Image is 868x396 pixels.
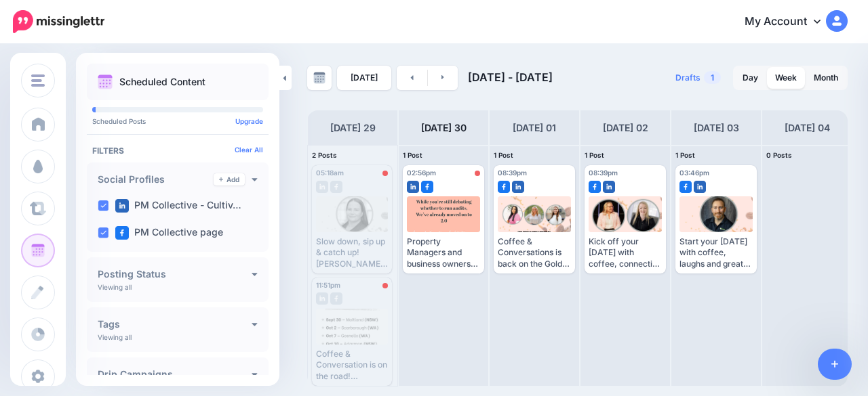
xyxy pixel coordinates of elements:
[589,181,601,193] img: facebook-square.png
[115,199,129,213] img: linkedin-square.png
[407,169,436,177] span: 02:56pm
[115,226,223,240] label: PM Collective page
[330,181,342,193] img: facebook-grey-square.png
[494,151,513,159] span: 1 Post
[512,181,524,193] img: linkedin-square.png
[421,181,433,193] img: facebook-square.png
[92,118,263,125] p: Scheduled Posts
[785,120,830,136] h4: [DATE] 04
[98,283,132,291] p: Viewing all
[675,74,701,82] span: Drafts
[330,120,376,136] h4: [DATE] 29
[98,74,113,89] img: calendar.png
[675,151,695,159] span: 1 Post
[330,292,342,305] img: facebook-grey-square.png
[585,151,604,159] span: 1 Post
[421,120,467,136] h4: [DATE] 30
[316,181,328,193] img: linkedin-grey-square.png
[468,70,553,84] span: [DATE] - [DATE]
[98,333,132,341] p: Viewing all
[694,181,706,193] img: linkedin-square.png
[98,269,252,279] h4: Posting Status
[313,72,325,84] img: calendar-grey-darker.png
[407,236,480,269] div: Property Managers and business owners, Investor Audits are the single biggest retention tool in t...
[98,370,252,379] h4: Drip Campaigns
[316,236,388,269] div: Slow down, sip up & catch up! [PERSON_NAME] from Zebra Property Management for a morning of coffe...
[316,349,388,382] div: Coffee & Conversation is on the road! We’re bringing good chats, great company, and warm brews ac...
[316,169,344,177] span: 05:18am
[679,236,753,269] div: Start your [DATE] with coffee, laughs and great company joined by [PERSON_NAME] from The Rent Rol...
[403,151,422,159] span: 1 Post
[115,226,129,240] img: facebook-square.png
[513,120,556,136] h4: [DATE] 01
[115,199,241,213] label: PM Collective - Cultiv…
[731,5,848,39] a: My Account
[13,10,104,33] img: Missinglettr
[766,151,792,159] span: 0 Posts
[603,120,648,136] h4: [DATE] 02
[498,236,571,269] div: Coffee & Conversations is back on the Gold Coast! Join [PERSON_NAME], [PERSON_NAME] & [PERSON_NAM...
[316,292,328,305] img: linkedin-grey-square.png
[603,181,615,193] img: linkedin-square.png
[337,66,391,90] a: [DATE]
[119,77,205,87] p: Scheduled Content
[694,120,739,136] h4: [DATE] 03
[214,173,245,185] a: Add
[98,320,252,329] h4: Tags
[589,169,618,177] span: 08:39pm
[98,175,214,184] h4: Social Profiles
[407,181,419,193] img: linkedin-square.png
[316,281,340,289] span: 11:51pm
[704,71,721,84] span: 1
[806,67,846,89] a: Month
[679,181,692,193] img: facebook-square.png
[312,151,337,159] span: 2 Posts
[667,66,729,90] a: Drafts1
[734,67,766,89] a: Day
[92,146,263,156] h4: Filters
[498,169,527,177] span: 08:39pm
[235,117,263,125] a: Upgrade
[31,74,45,87] img: menu.png
[767,67,805,89] a: Week
[679,169,709,177] span: 03:46pm
[235,146,263,154] a: Clear All
[589,236,662,269] div: Kick off your [DATE] with coffee, connection & good chats! [PERSON_NAME] & [PERSON_NAME] from Pro...
[498,181,510,193] img: facebook-square.png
